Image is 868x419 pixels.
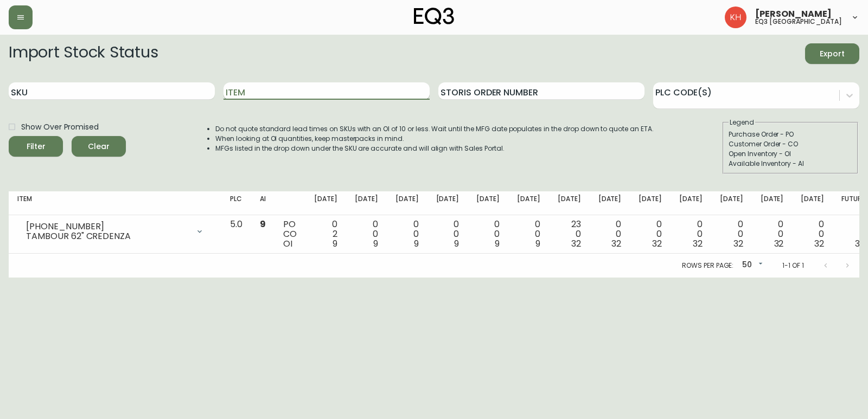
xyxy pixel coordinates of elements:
span: 9 [333,237,337,250]
div: 0 0 [720,220,743,249]
div: Open Inventory - OI [729,149,852,159]
span: Export [814,47,851,61]
li: When looking at OI quantities, keep masterpacks in mind. [215,134,654,144]
span: 32 [611,237,621,250]
img: 6bce50593809ea0ae37ab3ec28db6a8b [725,7,746,28]
div: TAMBOUR 62" CREDENZA [26,231,189,241]
button: Export [805,43,859,64]
span: OI [283,237,292,250]
th: [DATE] [752,191,793,215]
div: 0 0 [598,220,622,249]
div: 23 0 [558,220,581,249]
span: 9 [260,218,266,230]
span: 32 [814,237,824,250]
th: [DATE] [468,191,508,215]
div: 0 0 [436,220,459,249]
span: 9 [414,237,419,250]
th: [DATE] [387,191,427,215]
th: [DATE] [792,191,833,215]
div: 0 2 [314,220,337,249]
div: Purchase Order - PO [729,130,852,139]
img: logo [414,8,454,25]
th: [DATE] [711,191,752,215]
button: Filter [9,136,63,157]
div: [PHONE_NUMBER] [26,222,189,231]
div: 0 0 [801,220,824,249]
div: 0 0 [476,220,500,249]
li: Do not quote standard lead times on SKUs with an OI of 10 or less. Wait until the MFG date popula... [215,124,654,134]
li: MFGs listed in the drop down under the SKU are accurate and will align with Sales Portal. [215,144,654,153]
span: Show Over Promised [21,121,99,133]
div: 0 0 [841,220,865,249]
span: 9 [535,237,540,250]
p: Rows per page: [682,261,733,270]
div: 0 0 [355,220,378,249]
span: 9 [454,237,459,250]
th: AI [251,191,275,215]
span: 9 [373,237,378,250]
th: PLC [221,191,251,215]
td: 5.0 [221,215,251,254]
span: 32 [733,237,743,250]
div: 0 0 [395,220,419,249]
div: 0 0 [517,220,540,249]
span: 32 [571,237,581,250]
span: 9 [495,237,500,250]
th: [DATE] [508,191,549,215]
div: [PHONE_NUMBER]TAMBOUR 62" CREDENZA [17,220,213,243]
button: Clear [72,136,126,157]
h5: eq3 [GEOGRAPHIC_DATA] [755,18,842,25]
div: Customer Order - CO [729,139,852,149]
th: [DATE] [549,191,590,215]
span: Clear [80,140,117,153]
legend: Legend [729,118,755,127]
th: [DATE] [305,191,346,215]
h2: Import Stock Status [9,43,158,64]
th: [DATE] [590,191,630,215]
div: 50 [738,256,765,274]
th: [DATE] [671,191,711,215]
th: [DATE] [427,191,468,215]
span: [PERSON_NAME] [755,10,832,18]
div: 0 0 [639,220,662,249]
th: [DATE] [630,191,671,215]
div: 0 0 [679,220,703,249]
div: Available Inventory - AI [729,159,852,169]
span: 32 [693,237,703,250]
span: 32 [855,237,865,250]
div: PO CO [283,220,297,249]
th: [DATE] [346,191,387,215]
th: Item [9,191,221,215]
p: 1-1 of 1 [782,261,804,270]
span: 32 [774,237,784,250]
div: 0 0 [761,220,784,249]
span: 32 [652,237,662,250]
